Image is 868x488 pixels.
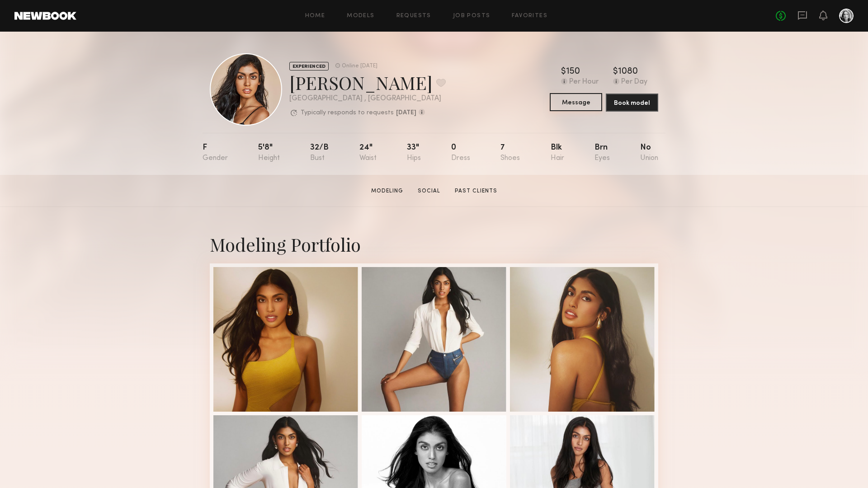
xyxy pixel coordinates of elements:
div: 5'8" [258,144,280,162]
div: $ [561,67,566,76]
div: Brn [594,144,610,162]
a: Job Posts [453,13,491,19]
div: [GEOGRAPHIC_DATA] , [GEOGRAPHIC_DATA] [289,95,446,103]
button: Message [550,93,602,111]
div: Modeling Portfolio [210,232,658,256]
a: Home [305,13,325,19]
button: Book model [606,94,658,112]
a: Requests [396,13,431,19]
div: Online [DATE] [342,63,377,69]
div: No [640,144,658,162]
div: 1080 [618,67,638,76]
div: 0 [451,144,470,162]
a: Past Clients [451,187,501,195]
div: Blk [551,144,564,162]
div: [PERSON_NAME] [289,70,446,94]
div: 33" [407,144,421,162]
div: F [203,144,228,162]
div: 7 [500,144,520,162]
div: Per Day [621,78,647,86]
p: Typically responds to requests [301,110,394,116]
b: [DATE] [396,110,416,116]
div: Per Hour [569,78,599,86]
a: Modeling [368,187,407,195]
a: Models [347,13,374,19]
div: 24" [359,144,377,162]
div: 32/b [310,144,329,162]
a: Favorites [512,13,547,19]
div: $ [613,67,618,76]
div: EXPERIENCED [289,62,329,70]
div: 150 [566,67,580,76]
a: Social [414,187,444,195]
